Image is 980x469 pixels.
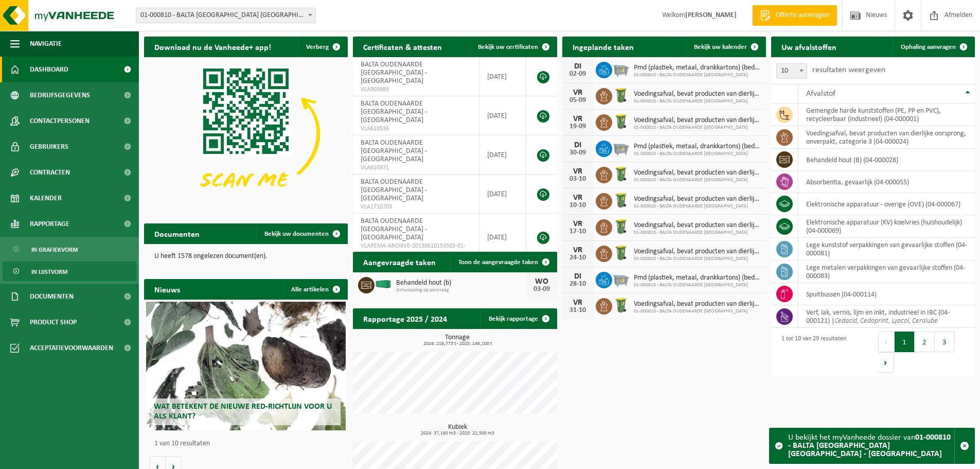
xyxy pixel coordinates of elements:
[567,281,588,288] div: 28-10
[776,331,846,374] div: 1 tot 10 van 29 resultaten
[479,96,526,135] td: [DATE]
[771,37,847,57] h2: Uw afvalstoffen
[30,335,113,361] span: Acceptatievoorwaarden
[798,238,975,260] td: lege kunststof verpakkingen van gevaarlijke stoffen (04-000081)
[935,332,955,352] button: 3
[353,37,452,57] h2: Certificaten & attesten
[634,300,761,308] span: Voedingsafval, bevat producten van dierlijke oorsprong, onverpakt, categorie 3
[634,230,761,236] span: 01-000810 - BALTA OUDENAARDE [GEOGRAPHIC_DATA]
[458,259,538,266] span: Toon de aangevraagde taken
[612,165,630,183] img: WB-0240-HPE-GN-50
[634,64,761,72] span: Pmd (plastiek, metaal, drankkartons) (bedrijven)
[136,8,315,23] span: 01-000810 - BALTA OUDENAARDE NV - OUDENAARDE
[567,141,588,149] div: DI
[612,60,630,78] img: WB-2500-GAL-GY-01
[361,242,471,258] span: VLAREMA-ARCHIVE-20130610153503-01-000810
[567,220,588,228] div: VR
[812,66,885,74] label: resultaten weergeven
[567,246,588,254] div: VR
[634,98,761,105] span: 01-000810 - BALTA OUDENAARDE [GEOGRAPHIC_DATA]
[798,149,975,171] td: behandeld hout (B) (04-000028)
[361,203,471,211] span: VLA1710703
[479,57,526,96] td: [DATE]
[358,334,557,346] h3: Tonnage
[480,308,556,329] a: Bekijk rapportage
[634,282,761,288] span: 01-000810 - BALTA OUDENAARDE [GEOGRAPHIC_DATA]
[567,194,588,202] div: VR
[634,308,761,315] span: 01-000810 - BALTA OUDENAARDE [GEOGRAPHIC_DATA]
[612,139,630,157] img: WB-2500-GAL-GY-01
[358,431,557,436] span: 2024: 37,160 m3 - 2025: 22,500 m3
[567,89,588,97] div: VR
[834,317,938,325] i: Cedacid, Cedoprint, Lyocol, Ceralube
[612,297,630,314] img: WB-0240-HPE-GN-50
[479,214,526,261] td: [DATE]
[612,113,630,130] img: WB-0240-HPE-GN-50
[634,90,761,98] span: Voedingsafval, bevat producten van dierlijke oorsprong, onverpakt, categorie 3
[788,433,951,458] strong: 01-000810 - BALTA [GEOGRAPHIC_DATA] [GEOGRAPHIC_DATA] - [GEOGRAPHIC_DATA]
[634,256,761,262] span: 01-000810 - BALTA OUDENAARDE [GEOGRAPHIC_DATA]
[567,167,588,176] div: VR
[30,309,77,335] span: Product Shop
[567,176,588,183] div: 03-10
[30,134,68,160] span: Gebruikers
[375,280,392,289] img: HK-XC-40-GN-00
[773,10,832,21] span: Offerte aanvragen
[144,57,348,210] img: Download de VHEPlus App
[531,286,552,293] div: 03-09
[264,231,329,237] span: Bekijk uw documenten
[567,149,588,157] div: 30-09
[361,61,427,85] span: BALTA OUDENAARDE [GEOGRAPHIC_DATA] - [GEOGRAPHIC_DATA]
[567,62,588,71] div: DI
[634,116,761,125] span: Voedingsafval, bevat producten van dierlijke oorsprong, onverpakt, categorie 3
[567,202,588,209] div: 10-10
[358,424,557,436] h3: Kubiek
[634,151,761,157] span: 01-000810 - BALTA OUDENAARDE [GEOGRAPHIC_DATA]
[567,272,588,281] div: DI
[531,277,552,286] div: WO
[612,270,630,288] img: WB-2500-GAL-GY-01
[256,223,347,244] a: Bekijk uw documenten
[798,260,975,283] td: lege metalen verpakkingen van gevaarlijke stoffen (04-000083)
[694,44,747,50] span: Bekijk uw kalender
[612,244,630,262] img: WB-0240-HPE-GN-50
[30,82,90,108] span: Bedrijfsgegevens
[30,211,69,237] span: Rapportage
[144,279,190,299] h2: Nieuws
[353,308,457,328] h2: Rapportage 2025 / 2024
[798,193,975,215] td: elektronische apparatuur - overige (OVE) (04-000067)
[798,215,975,238] td: elektronische apparatuur (KV) koelvries (huishoudelijk) (04-000069)
[895,332,915,352] button: 1
[798,171,975,193] td: absorbentia, gevaarlijk (04-000055)
[776,63,807,79] span: 10
[396,279,526,287] span: Behandeld hout (b)
[634,72,761,78] span: 01-000810 - BALTA OUDENAARDE [GEOGRAPHIC_DATA]
[154,440,343,447] p: 1 van 10 resultaten
[777,64,807,78] span: 10
[634,195,761,203] span: Voedingsafval, bevat producten van dierlijke oorsprong, onverpakt, categorie 3
[562,37,644,57] h2: Ingeplande taken
[298,37,347,57] button: Verberg
[878,332,895,352] button: Previous
[479,175,526,214] td: [DATE]
[634,125,761,131] span: 01-000810 - BALTA OUDENAARDE [GEOGRAPHIC_DATA]
[361,85,471,94] span: VLA903889
[612,192,630,209] img: WB-0240-HPE-GN-50
[567,307,588,314] div: 31-10
[30,31,62,57] span: Navigatie
[798,305,975,328] td: verf, lak, vernis, lijm en inkt, industrieel in IBC (04-000121) |
[752,5,837,26] a: Offerte aanvragen
[31,240,78,259] span: In grafiekvorm
[567,123,588,130] div: 19-09
[361,217,427,241] span: BALTA OUDENAARDE [GEOGRAPHIC_DATA] - [GEOGRAPHIC_DATA]
[30,185,62,211] span: Kalender
[31,262,67,282] span: In lijstvorm
[30,108,90,134] span: Contactpersonen
[567,71,588,78] div: 02-09
[479,135,526,175] td: [DATE]
[3,239,136,259] a: In grafiekvorm
[30,160,70,185] span: Contracten
[893,37,974,57] a: Ophaling aanvragen
[361,139,427,163] span: BALTA OUDENAARDE [GEOGRAPHIC_DATA] - [GEOGRAPHIC_DATA]
[634,169,761,177] span: Voedingsafval, bevat producten van dierlijke oorsprong, onverpakt, categorie 3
